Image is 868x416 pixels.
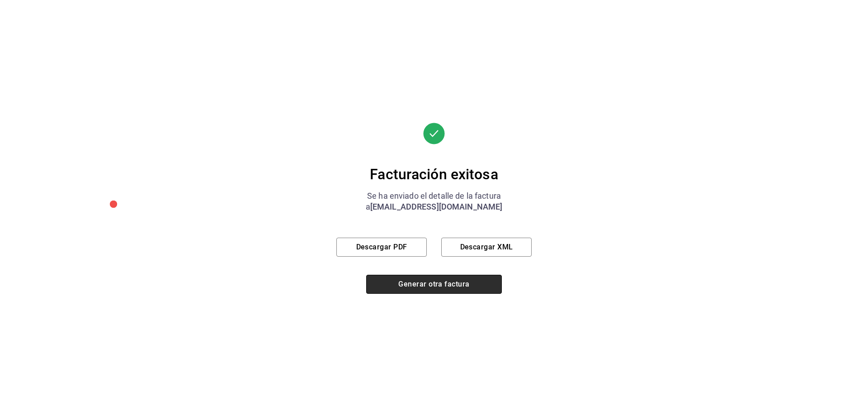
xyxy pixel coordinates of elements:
button: Descargar XML [441,238,532,257]
button: Generar otra factura [366,275,502,294]
div: a [336,201,532,212]
span: [EMAIL_ADDRESS][DOMAIN_NAME] [370,202,503,211]
div: Facturación exitosa [336,165,532,183]
button: Descargar PDF [336,238,427,257]
div: Se ha enviado el detalle de la factura [336,191,532,201]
